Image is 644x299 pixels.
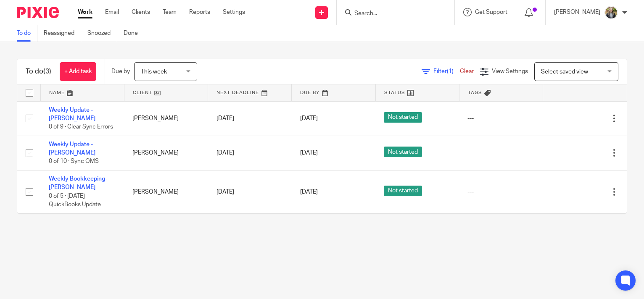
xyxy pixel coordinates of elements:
[467,114,534,123] div: ---
[208,170,292,213] td: [DATE]
[384,147,422,157] span: Not started
[208,136,292,170] td: [DATE]
[49,176,107,190] a: Weekly Bookkeeping- [PERSON_NAME]
[78,8,92,16] a: Work
[223,8,245,16] a: Settings
[300,115,318,121] span: [DATE]
[354,10,429,18] input: Search
[49,193,101,208] span: 0 of 5 · [DATE] QuickBooks Update
[124,25,144,42] a: Done
[541,69,588,75] span: Select saved view
[141,69,167,75] span: This week
[384,186,422,196] span: Not started
[384,112,422,123] span: Not started
[111,67,130,76] p: Due by
[467,188,534,196] div: ---
[492,68,528,74] span: View Settings
[87,25,117,42] a: Snoozed
[300,150,318,156] span: [DATE]
[43,68,51,75] span: (3)
[208,101,292,136] td: [DATE]
[26,67,51,76] h1: To do
[460,68,474,74] a: Clear
[17,25,37,42] a: To do
[124,101,208,136] td: [PERSON_NAME]
[44,25,81,42] a: Reassigned
[124,136,208,170] td: [PERSON_NAME]
[189,8,210,16] a: Reports
[49,107,95,121] a: Weekly Update - [PERSON_NAME]
[124,170,208,213] td: [PERSON_NAME]
[49,124,113,130] span: 0 of 9 · Clear Sync Errors
[467,149,534,157] div: ---
[604,6,618,19] img: image.jpg
[132,8,150,16] a: Clients
[163,8,177,16] a: Team
[468,90,482,95] span: Tags
[447,68,454,74] span: (1)
[433,68,460,74] span: Filter
[49,142,95,156] a: Weekly Update - [PERSON_NAME]
[17,7,59,18] img: Pixie
[554,8,600,16] p: [PERSON_NAME]
[49,159,99,165] span: 0 of 10 · Sync OMS
[300,189,318,195] span: [DATE]
[60,62,96,81] a: + Add task
[105,8,119,16] a: Email
[475,9,507,15] span: Get Support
